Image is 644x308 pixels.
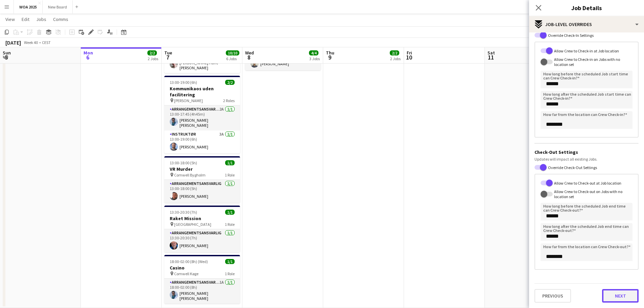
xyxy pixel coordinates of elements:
[244,53,254,61] span: 8
[19,15,32,24] a: Edit
[406,53,412,61] span: 10
[225,172,235,177] span: 1 Role
[170,210,197,215] span: 13:30-20:30 (7h)
[226,56,239,61] div: 6 Jobs
[174,98,203,103] span: [PERSON_NAME]
[225,210,235,215] span: 1/1
[148,56,158,61] div: 2 Jobs
[553,48,619,53] label: Allow Crew to Check-in at Job location
[147,50,157,55] span: 2/2
[309,56,320,61] div: 3 Jobs
[553,57,633,67] label: Allow Crew to Check-in on Jobs with no location set
[547,33,594,38] label: Override Check-In Settings
[225,222,235,227] span: 1 Role
[390,50,399,55] span: 2/2
[486,53,495,61] span: 11
[14,0,43,14] button: WOA 2025
[43,0,73,14] button: New Board
[534,289,571,303] button: Previous
[50,15,71,24] a: Comms
[487,50,495,56] span: Sat
[390,56,401,61] div: 2 Jobs
[225,160,235,165] span: 1/1
[174,172,206,177] span: Comwell Bygholm
[3,15,18,24] a: View
[407,50,412,56] span: Fri
[553,189,633,199] label: Allow Crew to Check-out on Jobs with no location set
[22,40,39,45] span: Week 40
[326,50,334,56] span: Thu
[170,80,197,85] span: 13:00-19:00 (6h)
[164,76,240,153] app-job-card: 13:00-19:00 (6h)2/2Kommunikaos uden facilitering [PERSON_NAME]2 RolesArrangementsansvarlig2A1/113...
[164,105,240,131] app-card-role: Arrangementsansvarlig2A1/113:00-17:45 (4h45m)[PERSON_NAME] [PERSON_NAME]
[36,16,46,22] span: Jobs
[164,265,240,271] h3: Casino
[174,222,211,227] span: [GEOGRAPHIC_DATA]
[2,53,11,61] span: 5
[602,289,639,303] button: Next
[164,215,240,221] h3: Raket Mission
[529,3,644,12] h3: Job Details
[53,16,68,22] span: Comms
[226,50,239,55] span: 10/10
[164,255,240,304] app-job-card: 18:00-02:00 (8h) (Wed)1/1Casino Comwell Køge1 RoleArrangementsansvarlig1A1/118:00-02:00 (8h)[PERS...
[547,165,597,170] label: Override Check-Out Settings
[225,259,235,264] span: 1/1
[170,259,208,264] span: 18:00-02:00 (8h) (Wed)
[42,40,51,45] div: CEST
[245,50,254,56] span: Wed
[325,53,334,61] span: 9
[164,86,240,98] h3: Kommunikaos uden facilitering
[174,271,198,276] span: Comwell Køge
[33,15,49,24] a: Jobs
[225,271,235,276] span: 1 Role
[22,16,29,22] span: Edit
[164,50,172,56] span: Tue
[164,229,240,252] app-card-role: Arrangementsansvarlig1/113:30-20:30 (7h)[PERSON_NAME]
[5,16,15,22] span: View
[534,149,639,155] h3: Check-Out Settings
[84,50,93,56] span: Mon
[164,180,240,203] app-card-role: Arrangementsansvarlig1/113:00-18:00 (5h)[PERSON_NAME]
[5,39,21,46] div: [DATE]
[164,156,240,203] app-job-card: 13:00-18:00 (5h)1/1VR Murder Comwell Bygholm1 RoleArrangementsansvarlig1/113:00-18:00 (5h)[PERSON...
[3,50,11,56] span: Sun
[553,180,621,185] label: Allow Crew to Check-out at Job location
[170,160,197,165] span: 13:00-18:00 (5h)
[164,279,240,304] app-card-role: Arrangementsansvarlig1A1/118:00-02:00 (8h)[PERSON_NAME] [PERSON_NAME]
[164,166,240,172] h3: VR Murder
[163,53,172,61] span: 7
[164,131,240,153] app-card-role: Instruktør3A1/113:00-19:00 (6h)[PERSON_NAME]
[529,16,644,32] div: Job-Level Overrides
[223,98,235,103] span: 2 Roles
[534,157,639,162] div: Updates will impact all existing Jobs.
[164,206,240,252] app-job-card: 13:30-20:30 (7h)1/1Raket Mission [GEOGRAPHIC_DATA]1 RoleArrangementsansvarlig1/113:30-20:30 (7h)[...
[82,53,93,61] span: 6
[309,50,318,55] span: 4/4
[225,80,235,85] span: 2/2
